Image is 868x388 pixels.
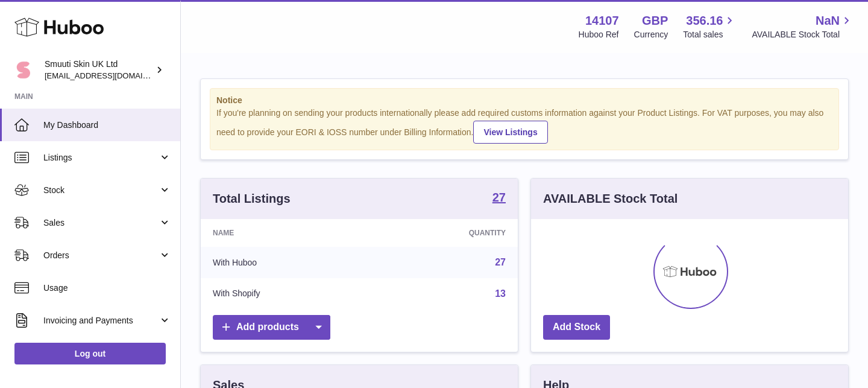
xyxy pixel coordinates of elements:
strong: GBP [642,13,668,29]
th: Name [201,219,372,247]
div: If you're planning on sending your products internationally please add required customs informati... [216,107,832,144]
h3: Total Listings [213,191,291,207]
span: NaN [816,13,840,29]
h3: AVAILABLE Stock Total [543,191,678,207]
div: Huboo Ref [579,29,619,40]
a: 13 [495,288,506,299]
span: Invoicing and Payments [43,315,159,326]
td: With Huboo [201,247,372,278]
span: Orders [43,250,159,261]
span: Sales [43,217,159,229]
span: Listings [43,152,159,164]
span: [EMAIL_ADDRESS][DOMAIN_NAME] [45,71,177,80]
span: AVAILABLE Stock Total [752,29,854,40]
a: View Listings [473,121,547,144]
th: Quantity [372,219,518,247]
img: tomi@beautyko.fi [14,61,33,79]
strong: Notice [216,95,832,106]
span: Total sales [683,29,737,40]
strong: 27 [492,191,506,203]
div: Smuuti Skin UK Ltd [45,59,153,81]
span: My Dashboard [43,119,171,131]
strong: 14107 [585,13,619,29]
a: 27 [495,257,506,267]
a: Log out [14,343,166,364]
a: 27 [492,191,506,206]
a: 356.16 Total sales [683,13,737,40]
span: 356.16 [686,13,723,29]
a: Add Stock [543,315,610,340]
a: Add products [213,315,330,340]
a: NaN AVAILABLE Stock Total [752,13,854,40]
div: Currency [634,29,668,40]
td: With Shopify [201,278,372,310]
span: Usage [43,282,171,294]
span: Stock [43,185,159,196]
